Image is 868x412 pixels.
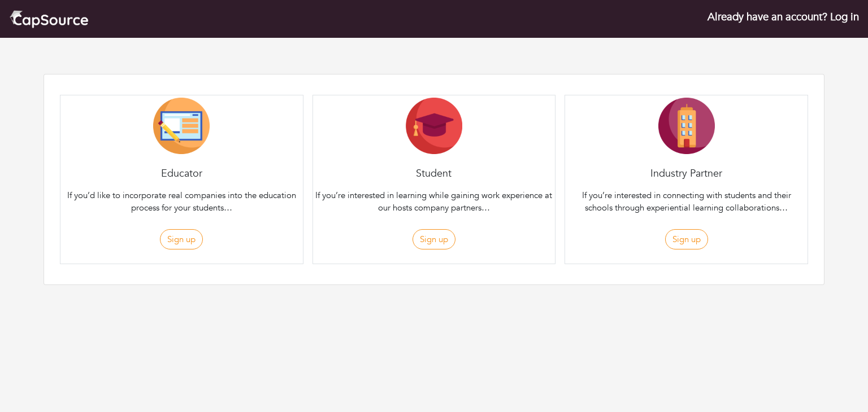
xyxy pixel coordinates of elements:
[406,98,462,154] img: Student-Icon-6b6867cbad302adf8029cb3ecf392088beec6a544309a027beb5b4b4576828a8.png
[565,168,808,180] h4: Industry Partner
[60,168,303,180] h4: Educator
[665,229,708,250] button: Sign up
[63,189,301,214] p: If you’d like to incorporate real companies into the education process for your students…
[315,189,553,214] p: If you’re interested in learning while gaining work experience at our hosts company partners…
[413,229,455,250] button: Sign up
[658,98,715,154] img: Company-Icon-7f8a26afd1715722aa5ae9dc11300c11ceeb4d32eda0db0d61c21d11b95ecac6.png
[9,9,89,29] img: cap_logo.png
[153,98,210,154] img: Educator-Icon-31d5a1e457ca3f5474c6b92ab10a5d5101c9f8fbafba7b88091835f1a8db102f.png
[313,168,555,180] h4: Student
[567,189,805,214] p: If you’re interested in connecting with students and their schools through experiential learning ...
[708,10,859,24] a: Already have an account? Log in
[160,229,203,250] button: Sign up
